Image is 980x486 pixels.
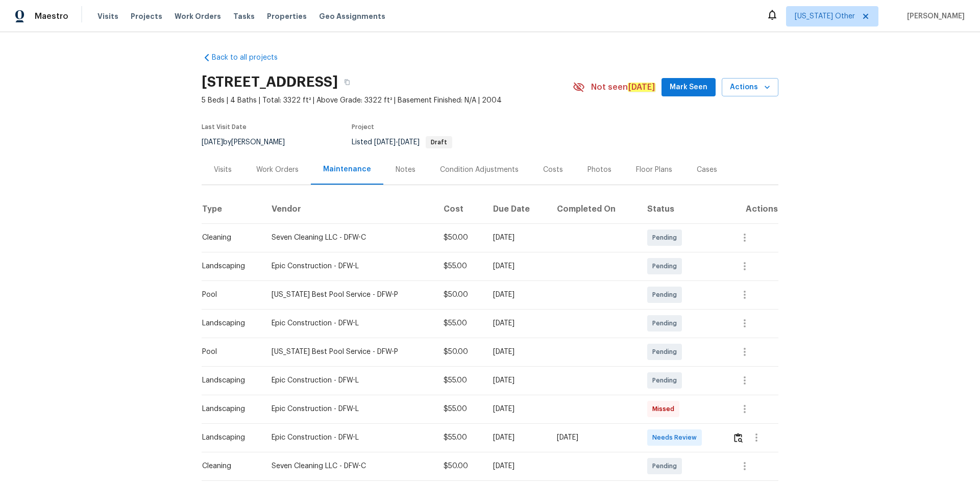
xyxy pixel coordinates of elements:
th: Status [639,195,724,223]
span: Geo Assignments [319,11,385,21]
div: Epic Construction - DFW-L [272,375,427,386]
span: Pending [652,261,681,271]
span: Mark Seen [670,81,707,94]
div: $55.00 [444,261,477,271]
button: Copy Address [338,73,356,91]
div: $50.00 [444,461,477,471]
div: Photos [587,165,611,175]
div: $50.00 [444,233,477,243]
div: [DATE] [493,432,541,443]
div: [DATE] [493,290,541,300]
span: 5 Beds | 4 Baths | Total: 3322 ft² | Above Grade: 3322 ft² | Basement Finished: N/A | 2004 [202,95,573,106]
div: Landscaping [202,404,255,414]
span: [DATE] [374,139,396,146]
div: by [PERSON_NAME] [202,136,297,148]
span: Draft [427,139,451,145]
span: [US_STATE] Other [795,11,855,21]
div: Pool [202,290,255,300]
div: Work Orders [256,165,299,175]
div: Condition Adjustments [440,165,519,175]
span: Work Orders [175,11,221,21]
div: [US_STATE] Best Pool Service - DFW-P [272,290,427,300]
span: Needs Review [652,432,701,443]
div: Landscaping [202,261,255,271]
div: [DATE] [493,261,541,271]
span: Project [352,124,374,130]
th: Type [202,195,263,223]
div: Epic Construction - DFW-L [272,261,427,271]
span: Actions [730,81,770,94]
div: [DATE] [493,318,541,328]
button: Review Icon [732,425,744,450]
div: $55.00 [444,432,477,443]
div: Epic Construction - DFW-L [272,318,427,328]
span: Pending [652,461,681,471]
button: Mark Seen [661,78,716,97]
span: Pending [652,290,681,300]
span: Pending [652,347,681,357]
div: Landscaping [202,318,255,328]
div: [DATE] [493,461,541,471]
span: Projects [131,11,162,21]
div: Cleaning [202,233,255,243]
div: Notes [396,165,415,175]
div: [DATE] [493,347,541,357]
div: $50.00 [444,347,477,357]
div: [DATE] [557,432,631,443]
div: [DATE] [493,233,541,243]
a: Back to all projects [202,53,300,63]
div: Epic Construction - DFW-L [272,432,427,443]
div: Visits [214,165,232,175]
span: Missed [652,404,678,414]
div: [DATE] [493,404,541,414]
div: $55.00 [444,318,477,328]
img: Review Icon [734,433,743,443]
div: Costs [543,165,563,175]
div: Floor Plans [636,165,672,175]
span: Pending [652,318,681,328]
span: Properties [267,11,307,21]
span: [PERSON_NAME] [903,11,965,21]
em: [DATE] [628,83,655,92]
button: Actions [722,78,778,97]
span: - [374,139,420,146]
div: Cleaning [202,461,255,471]
div: Seven Cleaning LLC - DFW-C [272,233,427,243]
div: $50.00 [444,290,477,300]
div: Cases [697,165,717,175]
span: Tasks [233,13,255,20]
span: Pending [652,233,681,243]
div: Epic Construction - DFW-L [272,404,427,414]
th: Due Date [485,195,549,223]
th: Actions [724,195,778,223]
span: [DATE] [398,139,420,146]
span: [DATE] [202,139,223,146]
div: Seven Cleaning LLC - DFW-C [272,461,427,471]
h2: [STREET_ADDRESS] [202,77,338,87]
div: [DATE] [493,375,541,386]
span: Visits [97,11,118,21]
span: Last Visit Date [202,124,247,130]
div: Landscaping [202,375,255,386]
div: Landscaping [202,432,255,443]
div: Pool [202,347,255,357]
th: Vendor [263,195,435,223]
span: Not seen [591,82,655,92]
th: Completed On [549,195,639,223]
div: Maintenance [323,164,371,174]
span: Pending [652,375,681,386]
div: $55.00 [444,404,477,414]
th: Cost [435,195,485,223]
div: [US_STATE] Best Pool Service - DFW-P [272,347,427,357]
span: Maestro [35,11,68,21]
div: $55.00 [444,375,477,386]
span: Listed [352,139,452,146]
